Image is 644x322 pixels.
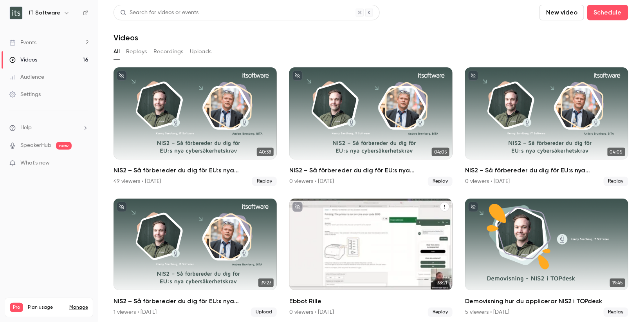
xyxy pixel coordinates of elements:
div: Audience [9,73,44,81]
a: 19:45Demovisning hur du applicerar NIS2 i TOPdesk5 viewers • [DATE]Replay [465,199,628,317]
a: 39:23NIS2 – Så förbereder du dig för EU:s nya cybersäkerhetskrav1 viewers • [DATE]Upload [114,199,277,317]
span: 04:05 [608,148,625,156]
span: What's new [20,159,50,167]
li: NIS2 – Så förbereder du dig för EU:s nya cybersäkerhetskrav [465,67,628,186]
h6: IT Software [29,9,60,17]
span: 38:21 [435,279,449,287]
section: Videos [114,5,628,317]
li: NIS2 – Så förbereder du dig för EU:s nya cybersäkerhetskrav [114,67,277,186]
div: 49 viewers • [DATE] [114,177,161,185]
span: 40:38 [257,148,274,156]
div: 0 viewers • [DATE] [289,177,334,185]
li: NIS2 – Så förbereder du dig för EU:s nya cybersäkerhetskrav (teaser) [289,67,453,186]
button: New video [539,5,584,20]
a: 04:05NIS2 – Så förbereder du dig för EU:s nya cybersäkerhetskrav0 viewers • [DATE]Replay [465,67,628,186]
button: unpublished [292,71,303,81]
button: unpublished [292,202,303,212]
h2: NIS2 – Så förbereder du dig för EU:s nya cybersäkerhetskrav [114,297,277,306]
div: Events [9,39,36,47]
span: Plan usage [28,304,65,311]
a: 04:05NIS2 – Så förbereder du dig för EU:s nya cybersäkerhetskrav (teaser)0 viewers • [DATE]Replay [289,67,453,186]
span: 19:45 [610,279,625,287]
a: SpeakerHub [20,141,51,150]
div: 1 viewers • [DATE] [114,308,157,316]
span: Replay [428,177,453,186]
h2: Demovisning hur du applicerar NIS2 i TOPdesk [465,297,628,306]
div: Settings [9,90,41,98]
button: Replays [126,45,147,58]
li: help-dropdown-opener [9,124,88,132]
a: Manage [69,304,88,311]
span: new [56,142,72,150]
button: Schedule [587,5,628,20]
iframe: Noticeable Trigger [79,160,88,167]
h2: NIS2 – Så förbereder du dig för EU:s nya cybersäkerhetskrav [465,166,628,175]
div: 0 viewers • [DATE] [465,177,510,185]
button: unpublished [117,71,127,81]
button: Uploads [190,45,212,58]
button: unpublished [117,202,127,212]
a: 38:21Ebbot Rille0 viewers • [DATE]Replay [289,199,453,317]
div: 0 viewers • [DATE] [289,308,334,316]
h2: NIS2 – Så förbereder du dig för EU:s nya cybersäkerhetskrav (teaser) [289,166,453,175]
li: NIS2 – Så förbereder du dig för EU:s nya cybersäkerhetskrav [114,199,277,317]
li: Ebbot Rille [289,199,453,317]
span: Replay [252,177,277,186]
button: Recordings [153,45,184,58]
span: Replay [604,177,628,186]
button: unpublished [468,202,478,212]
li: Demovisning hur du applicerar NIS2 i TOPdesk [465,199,628,317]
h1: Videos [114,33,138,42]
span: 04:05 [432,148,449,156]
div: Videos [9,56,37,64]
span: 39:23 [258,279,274,287]
h2: Ebbot Rille [289,297,453,306]
button: All [114,45,120,58]
span: Replay [428,308,453,317]
div: 5 viewers • [DATE] [465,308,509,316]
div: Search for videos or events [120,9,198,17]
button: unpublished [468,71,478,81]
span: Replay [604,308,628,317]
span: Help [20,124,32,132]
span: Upload [251,308,277,317]
a: 40:38NIS2 – Så förbereder du dig för EU:s nya cybersäkerhetskrav49 viewers • [DATE]Replay [114,67,277,186]
span: Pro [10,303,23,312]
img: IT Software [10,7,22,19]
h2: NIS2 – Så förbereder du dig för EU:s nya cybersäkerhetskrav [114,166,277,175]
